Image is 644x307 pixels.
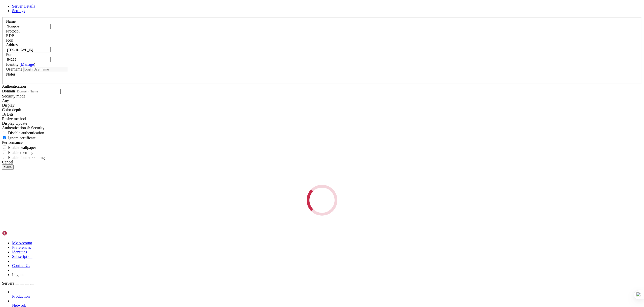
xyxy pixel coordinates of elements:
[3,146,6,149] input: Enable wallpaper
[2,155,45,160] label: If set to true, text will be rendered with smooth edges. Text over RDP is rendered with rough edg...
[23,67,68,72] input: Login Username
[2,108,21,112] label: The color depth to request, in bits-per-pixel.
[6,62,35,66] label: Identity
[2,281,34,285] a: Servers
[6,24,51,29] input: Server Name
[2,231,31,236] img: Shellngn
[6,52,13,57] label: Port
[2,98,9,103] span: Any
[2,89,15,93] label: Domain
[2,140,23,145] label: Performance
[6,33,638,38] div: RDP
[12,250,27,254] a: Identities
[2,131,44,135] label: If set to true, authentication will be disabled. Note that this refers to authentication that tak...
[3,136,6,139] input: Ignore certificate
[2,112,14,116] span: 16 Bits
[2,126,45,130] label: Authentication & Security
[16,89,61,94] input: Domain Name
[2,281,14,285] span: Servers
[12,294,642,299] a: Production
[6,47,51,52] input: Host Name or IP
[6,19,16,23] label: Name
[2,121,642,126] div: Display Update
[20,62,35,66] span: ( )
[12,245,31,250] a: Preferences
[21,62,34,66] a: Manage
[6,33,14,38] span: RDP
[6,67,22,71] label: Username
[12,294,30,298] span: Production
[2,164,14,170] button: Save
[2,84,26,88] label: Authentication
[12,4,35,8] a: Server Details
[2,117,26,121] label: Display Update channel added with RDP 8.1 to signal the server when the client display size has c...
[2,136,36,140] label: If set to true, the certificate returned by the server will be ignored, even if that certificate ...
[2,150,33,155] label: If set to true, enables use of theming of windows and controls.
[2,112,642,117] div: 16 Bits
[2,121,27,125] span: Display Update
[6,29,20,33] label: Protocol
[2,98,642,103] div: Any
[2,103,15,107] label: Display
[6,72,15,76] label: Notes
[6,43,19,47] label: Address
[304,182,340,218] div: Loading...
[2,160,642,164] div: Cancel
[8,150,33,155] span: Enable theming
[3,131,6,134] input: Disable authentication
[8,145,36,150] span: Enable wallpaper
[6,38,13,42] label: Icon
[8,155,45,160] span: Enable font smoothing
[3,151,6,154] input: Enable theming
[12,290,642,299] li: Production
[12,254,32,259] a: Subscription
[8,131,44,135] span: Disable authentication
[12,241,32,245] a: My Account
[12,9,25,13] a: Settings
[8,136,36,140] span: Ignore certificate
[12,272,24,277] a: Logout
[3,156,6,159] input: Enable font smoothing
[2,94,25,98] label: Security mode
[6,57,51,62] input: Port Number
[2,145,36,150] label: If set to true, enables rendering of the desktop wallpaper. By default, wallpaper will be disable...
[12,263,30,268] a: Contact Us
